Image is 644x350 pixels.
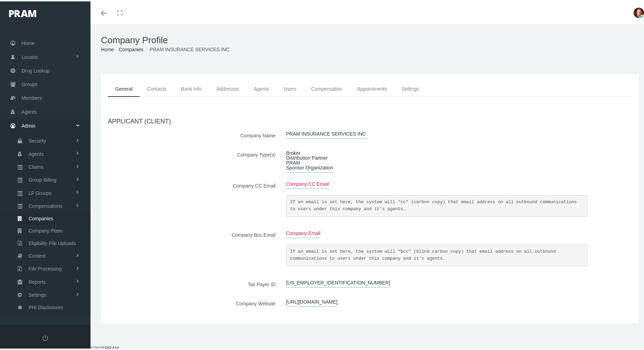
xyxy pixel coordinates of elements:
[29,300,63,312] span: PHI Disclosures
[209,80,246,96] a: Addresses
[103,277,281,289] label: Tax Payer ID
[29,249,46,260] span: Content
[29,160,44,172] span: Claims
[286,277,390,286] span: [US_EMPLOYER_IDENTIFICATION_NUMBER]
[350,80,394,96] a: Appointments
[29,134,46,145] span: Security
[22,118,36,131] span: Admin
[286,194,587,216] pre: If an email is set here, the system will “cc” (carbon copy) that email address on all outbound co...
[101,33,639,44] h1: Company Profile
[103,128,281,140] label: Company Name
[304,80,350,96] a: Compensation
[103,227,281,239] label: Company Bcc Email
[174,80,209,96] a: Bank Info
[286,128,366,137] span: PRAM INSURANCE SERVICES INC
[246,80,276,96] a: Agents
[286,178,329,188] span: Company CC Email
[29,261,62,273] span: File Processing
[150,45,229,51] span: PRAM INSURANCE SERVICES INC
[108,80,140,96] a: General
[119,45,143,51] a: Companies
[29,223,63,235] span: Company Plans
[29,147,44,159] span: Agents
[22,104,37,117] span: Agents
[634,6,644,17] img: S_Profile_Picture_684.jpg
[101,45,114,51] a: Home
[394,80,426,96] a: Settings
[286,296,338,305] span: [URL][DOMAIN_NAME]
[22,63,49,76] span: Drug Lookup
[22,35,34,48] span: Home
[286,243,587,265] pre: If an email is set here, the system will “bcc” (blind carbon copy) that email address on all outb...
[29,199,62,211] span: Compensations
[22,90,42,103] span: Members
[29,288,46,299] span: Settings
[29,186,52,198] span: LF Groups
[105,344,119,350] a: PRAM
[286,147,333,171] span: Broker Distribution Partner PRAM Sponsor Organization
[286,227,321,237] span: Company Email
[29,236,76,248] span: Eligibility File Uploads
[29,275,46,287] span: Reports
[108,116,632,124] h4: APPLICANT (CLIENT)
[103,147,281,171] label: Company Type(s)
[276,80,304,96] a: Users
[29,211,53,223] span: Companies
[9,9,36,16] img: PRAM_20_x_78.png
[103,178,281,190] label: Company CC Email
[103,296,281,308] label: Company Website
[29,173,56,184] span: Group Billing
[140,80,174,96] a: Contacts
[22,76,38,90] span: Groups
[22,49,38,62] span: Locator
